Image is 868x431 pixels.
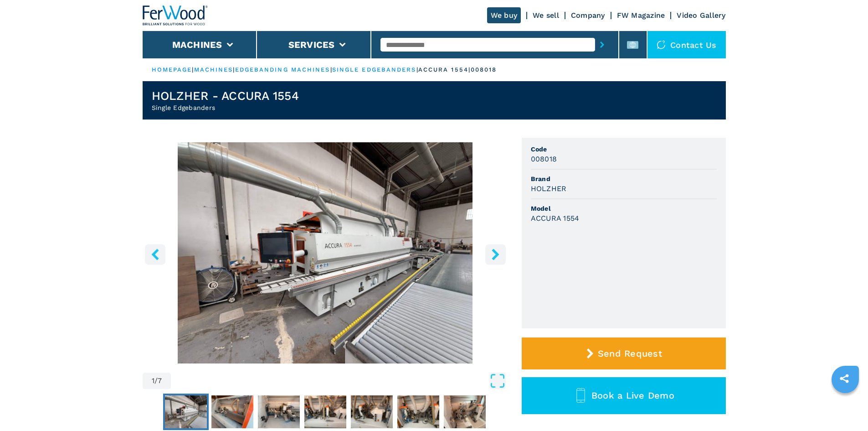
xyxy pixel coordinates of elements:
[418,66,471,74] p: accura 1554 |
[163,394,209,430] button: Go to Slide 1
[531,174,717,183] span: Brand
[256,394,302,430] button: Go to Slide 3
[303,394,348,430] button: Go to Slide 4
[192,66,194,73] span: |
[522,338,726,369] button: Send Request
[351,395,393,428] img: 1d8d536036f3fa974c1e8cd164782c29
[531,145,717,154] span: Code
[829,390,861,424] iframe: Chat
[165,395,207,428] img: 61589fa47bb496ed0e144bc88b769f62
[657,40,666,49] img: Contact us
[533,11,559,20] a: We sell
[143,394,508,430] nav: Thumbnail Navigation
[143,5,208,26] img: Ferwood
[617,11,665,20] a: FW Magazine
[595,34,609,55] button: submit-button
[235,66,330,73] a: edgebanding machines
[349,394,395,430] button: Go to Slide 5
[677,11,725,20] a: Video Gallery
[233,66,235,73] span: |
[531,204,717,213] span: Model
[397,395,439,428] img: 24badd0d4f392327ee087006bc25ee2a
[330,66,332,73] span: |
[304,395,346,428] img: 01fccd6a08417066f9032f3c4e40c587
[152,66,192,73] a: HOMEPAGE
[145,244,165,265] button: left-button
[143,142,508,363] div: Go to Slide 1
[152,103,299,112] h2: Single Edgebanders
[833,367,856,390] a: sharethis
[288,39,335,50] button: Services
[332,66,416,73] a: single edgebanders
[211,395,253,428] img: d866177e16d187568bd68346f3b8a29d
[152,88,299,103] h1: HOLZHER - ACCURA 1554
[531,183,567,194] h3: HOLZHER
[591,390,674,401] span: Book a Live Demo
[487,7,521,23] a: We buy
[194,66,233,73] a: machines
[471,66,497,74] p: 008018
[444,395,486,428] img: dd96e608b705ee075c0ddff63cca0931
[173,373,505,389] button: Open Fullscreen
[172,39,222,50] button: Machines
[395,394,441,430] button: Go to Slide 6
[522,377,726,414] button: Book a Live Demo
[154,377,158,384] span: /
[598,348,662,359] span: Send Request
[485,244,506,265] button: right-button
[647,31,726,58] div: Contact us
[531,213,580,223] h3: ACCURA 1554
[531,154,557,164] h3: 008018
[143,142,508,363] img: Single Edgebanders HOLZHER ACCURA 1554
[210,394,255,430] button: Go to Slide 2
[258,395,300,428] img: 373c968f7e43771d052f0db25ba33c0d
[571,11,605,20] a: Company
[416,66,418,73] span: |
[158,377,162,384] span: 7
[442,394,488,430] button: Go to Slide 7
[152,377,154,384] span: 1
